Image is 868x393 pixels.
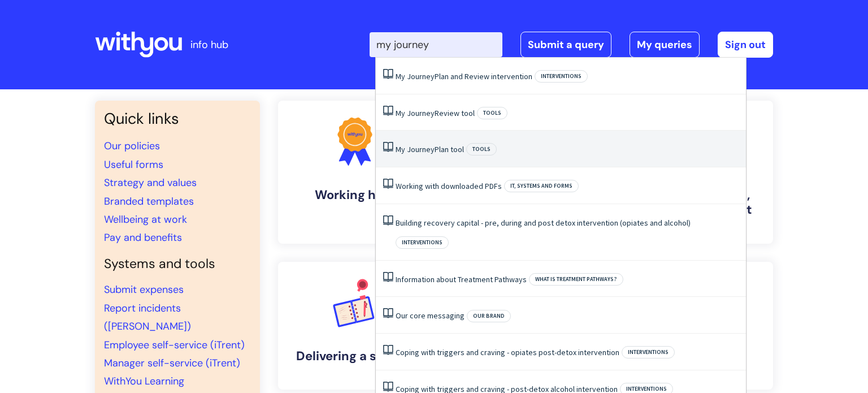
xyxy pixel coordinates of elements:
[535,70,588,83] span: Interventions
[396,108,475,118] a: My JourneyReview tool
[104,176,197,189] a: Strategy and values
[104,374,184,388] a: WithYou Learning
[104,231,182,244] a: Pay and benefits
[287,188,423,202] h4: Working here
[466,143,497,156] span: Tools
[104,158,163,171] a: Useful forms
[370,32,502,57] input: Search
[370,32,773,58] div: | -
[104,110,251,128] h3: Quick links
[396,310,465,321] a: Our core messaging
[278,101,432,244] a: Working here
[520,32,611,58] a: Submit a query
[104,301,191,333] a: Report incidents ([PERSON_NAME])
[529,273,623,286] span: What is Treatment Pathways?
[630,32,700,58] a: My queries
[477,107,507,119] span: Tools
[467,310,511,322] span: Our brand
[104,256,251,272] h4: Systems and tools
[104,356,240,370] a: Manager self-service (iTrent)
[104,283,184,296] a: Submit expenses
[396,347,619,357] a: Coping with triggers and craving - opiates post-detox intervention
[407,71,435,81] span: Journey
[396,236,449,249] span: Interventions
[104,195,194,208] a: Branded templates
[396,108,405,118] span: My
[278,262,432,390] a: Delivering a service
[104,139,160,153] a: Our policies
[396,218,691,228] a: Building recovery capital - pre, during and post detox intervention (opiates and alcohol)
[407,144,435,154] span: Journey
[396,71,532,81] a: My JourneyPlan and Review intervention
[104,213,187,226] a: Wellbeing at work
[396,71,405,81] span: My
[622,346,675,359] span: Interventions
[407,108,435,118] span: Journey
[396,144,405,154] span: My
[718,32,773,58] a: Sign out
[104,338,245,352] a: Employee self-service (iTrent)
[396,144,464,154] a: My JourneyPlan tool
[504,180,579,192] span: IT, systems and forms
[396,274,527,284] a: Information about Treatment Pathways
[287,349,423,364] h4: Delivering a service
[190,36,228,54] p: info hub
[396,181,502,191] a: Working with downloaded PDFs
